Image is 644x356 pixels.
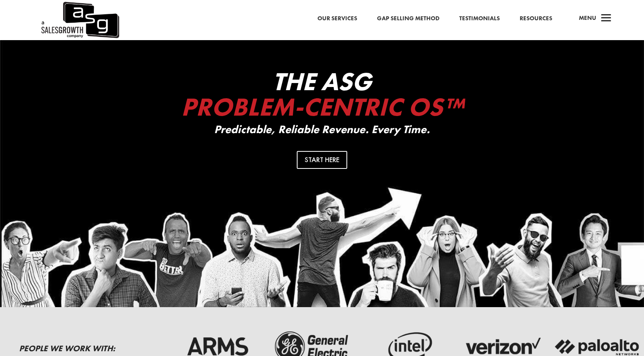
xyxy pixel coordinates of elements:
span: a [598,11,614,27]
p: Predictable, Reliable Revenue. Every Time. [163,124,481,136]
a: Start Here [297,151,347,169]
a: Testimonials [459,14,500,24]
span: Problem-Centric OS™ [181,91,463,123]
h2: The ASG [163,69,481,124]
a: Our Services [317,14,357,24]
a: Gap Selling Method [377,14,439,24]
a: Resources [520,14,552,24]
span: Menu [579,14,596,22]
